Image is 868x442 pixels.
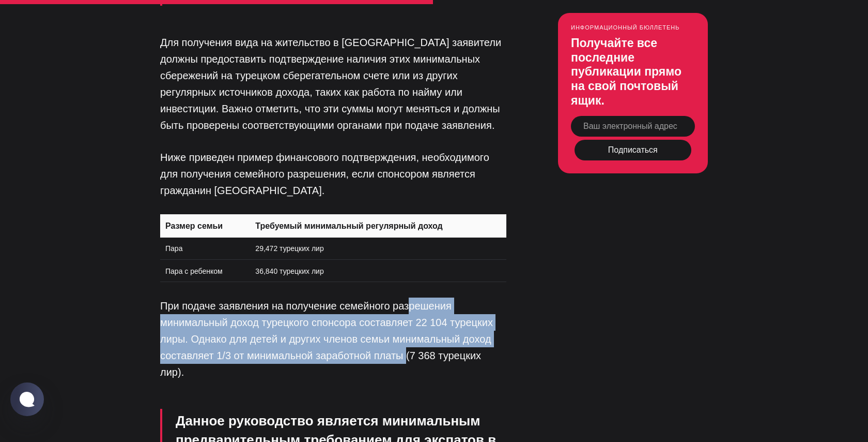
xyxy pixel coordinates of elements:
[165,244,182,253] font: Пара
[608,146,658,155] font: Подписаться
[160,300,493,378] font: При подаче заявления на получение семейного разрешения минимальный доход турецкого спонсора соста...
[571,116,695,137] input: Ваш электронный адрес
[165,222,223,230] font: Размер семьи
[160,37,501,131] font: Для получения вида на жительство в [GEOGRAPHIC_DATA] заявители должны предоставить подтверждение ...
[575,140,691,161] button: Подписаться
[255,267,323,275] font: 36,840 турецких лир
[255,244,323,253] font: 29,472 турецких лир
[255,222,442,230] font: Требуемый минимальный регулярный доход
[165,267,223,275] font: Пара с ребенком
[160,152,489,196] font: Ниже приведен пример финансового подтверждения, необходимого для получения семейного разрешения, ...
[571,37,681,107] font: Получайте все последние публикации прямо на свой почтовый ящик.
[571,25,680,31] font: Информационный бюллетень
